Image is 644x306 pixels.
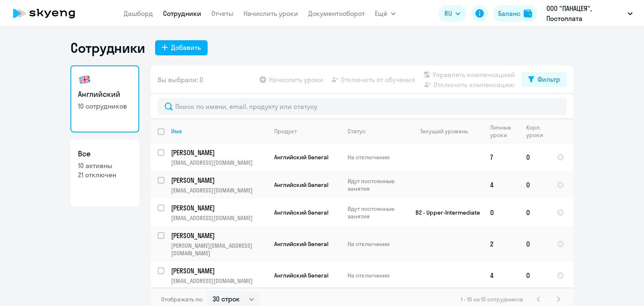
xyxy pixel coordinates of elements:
[171,231,266,240] p: [PERSON_NAME]
[524,9,532,18] img: balance
[171,148,266,157] p: [PERSON_NAME]
[155,40,208,55] button: Добавить
[542,3,637,23] button: ООО "ПАНАЦЕЯ", Постоплата
[274,127,340,135] div: Продукт
[161,296,203,303] span: Отображать по:
[308,9,365,18] a: Документооборот
[171,203,267,213] a: [PERSON_NAME]
[490,124,512,139] div: Личные уроки
[498,8,520,18] div: Баланс
[171,148,267,157] a: [PERSON_NAME]
[70,139,139,206] a: Все10 активны21 отключен
[405,199,483,226] td: B2 - Upper-Intermediate
[461,296,523,303] span: 1 - 10 из 10 сотрудников
[171,277,267,285] p: [EMAIL_ADDRESS][DOMAIN_NAME]
[78,101,132,111] p: 10 сотрудников
[519,143,550,171] td: 0
[519,262,550,289] td: 0
[483,143,519,171] td: 7
[348,205,405,220] p: Идут постоянные занятия
[171,159,267,166] p: [EMAIL_ADDRESS][DOMAIN_NAME]
[78,89,132,100] h3: Английский
[519,171,550,199] td: 0
[70,65,139,132] a: Английский10 сотрудников
[483,262,519,289] td: 4
[171,266,266,275] p: [PERSON_NAME]
[274,181,328,189] span: Английский General
[444,8,452,18] span: RU
[526,124,550,139] div: Корп. уроки
[274,272,328,279] span: Английский General
[420,127,468,135] div: Текущий уровень
[78,161,132,170] p: 10 активны
[78,73,91,86] img: english
[158,75,203,85] span: Вы выбрали: 0
[519,226,550,262] td: 0
[274,209,328,216] span: Английский General
[78,148,132,159] h3: Все
[171,214,267,222] p: [EMAIL_ADDRESS][DOMAIN_NAME]
[171,242,267,257] p: [PERSON_NAME][EMAIL_ADDRESS][DOMAIN_NAME]
[244,9,298,18] a: Начислить уроки
[274,127,297,135] div: Продукт
[274,153,328,161] span: Английский General
[348,177,405,192] p: Идут постоянные занятия
[171,203,266,213] p: [PERSON_NAME]
[158,98,567,115] input: Поиск по имени, email, продукту или статусу
[348,153,405,161] p: На отключении
[519,199,550,226] td: 0
[171,266,267,275] a: [PERSON_NAME]
[493,5,537,22] button: Балансbalance
[124,9,153,18] a: Дашборд
[274,240,328,248] span: Английский General
[171,176,267,185] a: [PERSON_NAME]
[70,39,145,56] h1: Сотрудники
[483,199,519,226] td: 0
[171,127,182,135] div: Имя
[412,127,483,135] div: Текущий уровень
[546,3,624,23] p: ООО "ПАНАЦЕЯ", Постоплата
[526,124,543,139] div: Корп. уроки
[171,176,266,185] p: [PERSON_NAME]
[348,127,366,135] div: Статус
[348,240,405,248] p: На отключении
[375,8,387,18] span: Ещё
[171,187,267,194] p: [EMAIL_ADDRESS][DOMAIN_NAME]
[483,226,519,262] td: 2
[348,127,405,135] div: Статус
[483,171,519,199] td: 4
[522,72,567,87] button: Фильтр
[538,74,560,84] div: Фильтр
[78,170,132,179] p: 21 отключен
[171,231,267,240] a: [PERSON_NAME]
[171,127,267,135] div: Имя
[171,42,201,52] div: Добавить
[439,5,466,22] button: RU
[348,272,405,279] p: На отключении
[375,5,396,22] button: Ещё
[490,124,519,139] div: Личные уроки
[163,9,201,18] a: Сотрудники
[211,9,234,18] a: Отчеты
